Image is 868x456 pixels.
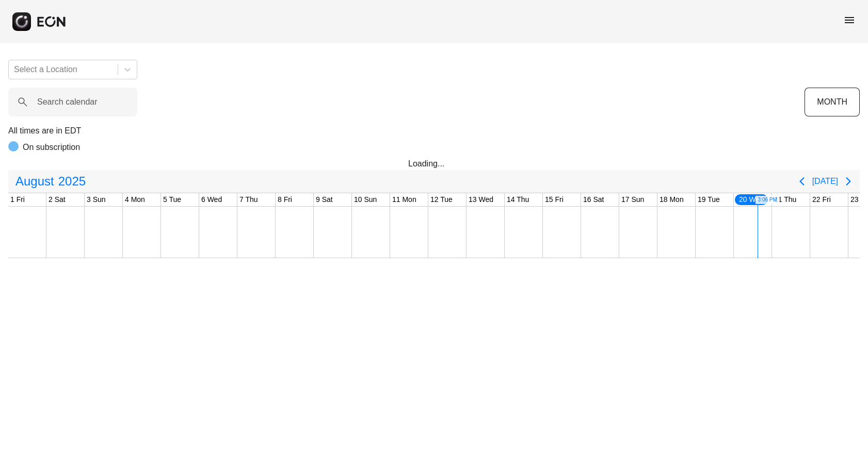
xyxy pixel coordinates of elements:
[428,193,455,206] div: 12 Tue
[734,193,769,206] div: 20 Wed
[581,193,606,206] div: 16 Sat
[199,193,224,206] div: 6 Wed
[23,141,80,154] p: On subscription
[314,193,335,206] div: 9 Sat
[657,193,686,206] div: 18 Mon
[276,193,294,206] div: 8 Fri
[812,172,838,191] button: [DATE]
[810,193,833,206] div: 22 Fri
[13,171,56,192] span: August
[838,171,859,192] button: Next page
[9,171,92,192] button: August2025
[792,171,812,192] button: Previous page
[696,193,722,206] div: 19 Tue
[8,193,27,206] div: 1 Fri
[237,193,260,206] div: 7 Thu
[123,193,147,206] div: 4 Mon
[467,193,495,206] div: 13 Wed
[37,96,98,108] label: Search calendar
[543,193,566,206] div: 15 Fri
[352,193,379,206] div: 10 Sun
[85,193,108,206] div: 3 Sun
[46,193,68,206] div: 2 Sat
[619,193,646,206] div: 17 Sun
[161,193,183,206] div: 5 Tue
[772,193,798,206] div: 21 Thu
[390,193,419,206] div: 11 Mon
[505,193,531,206] div: 14 Thu
[56,171,88,192] span: 2025
[843,14,856,26] span: menu
[805,88,860,116] button: MONTH
[408,158,460,170] div: Loading...
[8,125,860,137] p: All times are in EDT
